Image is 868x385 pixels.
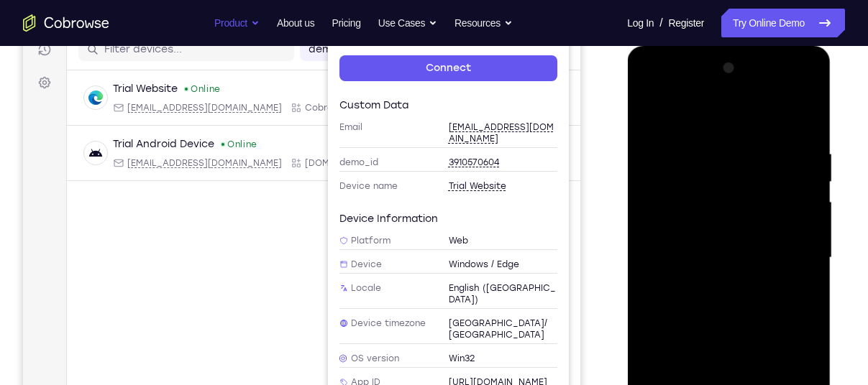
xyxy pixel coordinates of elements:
[23,14,109,32] a: Go to the home page
[316,126,426,138] span: Email
[282,162,356,174] span: Cobrowse.io
[347,45,350,47] div: New devices found.
[316,103,534,118] div: Custom data
[454,9,513,37] button: Resources
[345,23,410,37] div: Trial Website
[426,323,535,345] span: Africa/Cairo
[198,148,201,151] div: New devices found.
[316,240,426,251] span: Platform
[316,284,534,314] div: Locale
[316,264,426,275] span: Device
[197,144,234,155] div: Online
[316,217,534,231] div: Device information
[104,107,259,119] span: web@example.com
[316,261,534,279] div: Device
[90,107,259,119] div: Email
[55,9,134,32] h1: Connect
[285,47,331,62] label: demo_id
[316,358,426,369] span: OS version
[316,185,426,197] span: Device name
[282,107,356,119] span: Cobrowse demo
[277,9,314,37] a: About us
[90,142,191,157] div: Trial Android Device
[316,287,426,299] span: Locale
[378,9,437,37] button: Use Cases
[426,358,452,369] span: Win32
[316,320,534,349] div: Device timezone
[44,75,557,131] div: Open device details
[160,88,198,100] div: Online
[44,131,557,186] div: Open device details
[426,126,535,149] span: web@example.com
[426,162,477,173] span: 3910570604
[81,47,262,62] input: Filter devices...
[316,237,534,255] div: Platform
[316,124,534,153] div: Email
[214,9,260,37] button: Product
[659,14,662,32] span: /
[90,162,259,174] div: Email
[332,9,360,37] a: Pricing
[316,60,534,86] a: Connect
[162,93,165,96] div: New devices found.
[627,9,654,37] a: Log In
[316,355,534,373] div: OS version
[426,287,535,310] span: English (United States)
[345,40,383,52] div: Online
[268,162,356,174] div: App
[426,240,445,251] span: Web
[316,162,426,173] span: demo_id
[316,182,534,200] div: Device name
[316,323,426,334] span: Device timezone
[426,185,483,197] span: Trial Website
[104,162,259,174] span: android@example.com
[669,9,704,37] a: Register
[268,107,356,119] div: App
[90,87,155,101] div: Trial Website
[426,264,496,275] span: Windows / Edge
[721,9,845,37] a: Try Online Demo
